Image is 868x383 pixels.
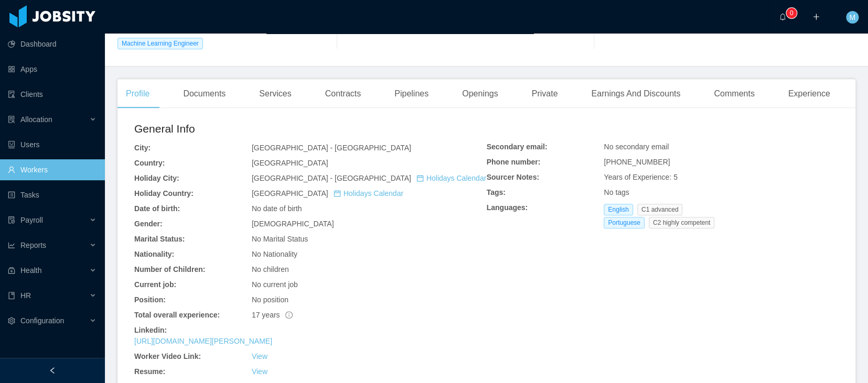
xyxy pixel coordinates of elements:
[812,13,820,20] i: icon: plus
[20,241,46,249] span: Reports
[604,173,677,181] span: Years of Experience: 5
[134,311,220,319] b: Total overall experience:
[134,144,151,152] b: City:
[252,265,289,273] span: No children
[175,79,234,108] div: Documents
[117,38,203,49] span: Machine Learning Engineer
[8,84,97,105] a: icon: auditClients
[487,173,539,181] b: Sourcer Notes:
[285,311,293,319] span: info-circle
[780,79,839,108] div: Experience
[8,134,97,155] a: icon: robotUsers
[251,79,299,108] div: Services
[334,189,403,198] a: icon: calendarHolidays Calendar
[604,217,644,228] span: Portuguese
[386,79,437,108] div: Pipelines
[487,203,528,212] b: Languages:
[334,190,341,197] i: icon: calendar
[487,188,506,196] b: Tags:
[604,158,670,166] span: [PHONE_NUMBER]
[20,291,31,300] span: HR
[252,159,328,167] span: [GEOGRAPHIC_DATA]
[8,159,97,180] a: icon: userWorkers
[604,204,633,215] span: English
[8,317,15,324] i: icon: setting
[8,116,15,123] i: icon: solution
[134,159,165,167] b: Country:
[849,11,855,24] span: M
[134,265,205,273] b: Number of Children:
[134,174,179,182] b: Holiday City:
[416,174,424,182] i: icon: calendar
[252,250,297,258] span: No Nationality
[8,242,15,249] i: icon: line-chart
[252,174,486,182] span: [GEOGRAPHIC_DATA] - [GEOGRAPHIC_DATA]
[252,144,411,152] span: [GEOGRAPHIC_DATA] - [GEOGRAPHIC_DATA]
[705,79,763,108] div: Comments
[134,250,174,258] b: Nationality:
[134,337,272,345] a: [URL][DOMAIN_NAME][PERSON_NAME]
[523,79,566,108] div: Private
[8,292,15,299] i: icon: book
[317,79,369,108] div: Contracts
[20,316,64,325] span: Configuration
[252,235,308,243] span: No Marital Status
[20,115,52,124] span: Allocation
[134,352,201,360] b: Worker Video Link:
[134,296,166,304] b: Position:
[454,79,507,108] div: Openings
[117,79,158,108] div: Profile
[416,174,486,182] a: icon: calendarHolidays Calendar
[252,352,267,360] a: View
[252,280,298,289] span: No current job
[20,216,43,224] span: Payroll
[134,220,163,228] b: Gender:
[779,13,786,20] i: icon: bell
[487,143,548,151] b: Secondary email:
[252,189,403,198] span: [GEOGRAPHIC_DATA]
[20,266,41,275] span: Health
[8,59,97,80] a: icon: appstoreApps
[252,367,267,376] a: View
[134,367,165,376] b: Resume:
[252,296,288,304] span: No position
[134,280,176,289] b: Current job:
[8,267,15,274] i: icon: medicine-box
[583,79,689,108] div: Earnings And Discounts
[487,158,541,166] b: Phone number:
[604,143,669,151] span: No secondary email
[786,8,797,18] sup: 0
[134,235,185,243] b: Marital Status:
[8,184,97,205] a: icon: profileTasks
[637,204,683,215] span: C1 advanced
[8,216,15,224] i: icon: file-protect
[649,217,714,228] span: C2 highly competent
[134,326,167,334] b: Linkedin:
[252,204,302,213] span: No date of birth
[134,189,194,198] b: Holiday Country:
[134,121,487,137] h2: General Info
[252,311,293,319] span: 17 years
[8,34,97,54] a: icon: pie-chartDashboard
[604,187,839,198] div: No tags
[252,220,334,228] span: [DEMOGRAPHIC_DATA]
[134,204,180,213] b: Date of birth:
